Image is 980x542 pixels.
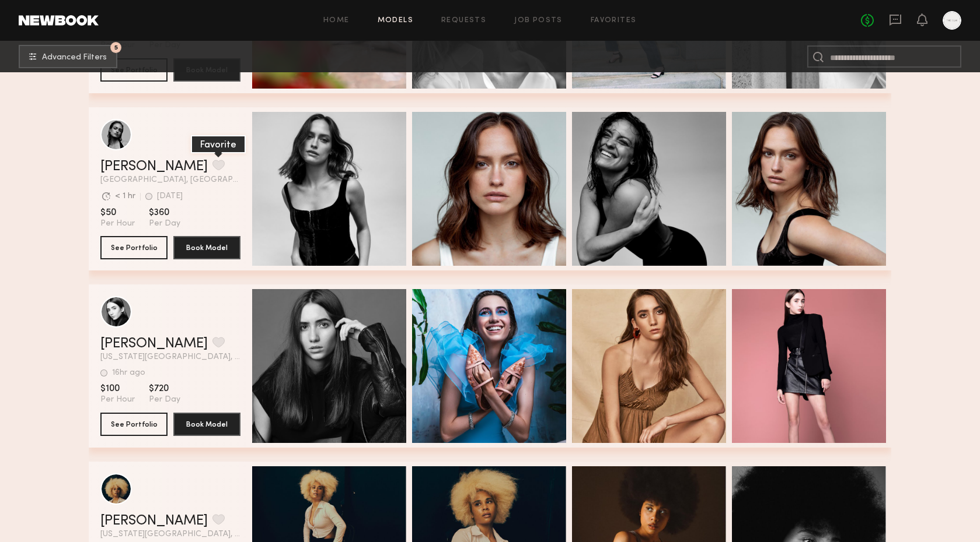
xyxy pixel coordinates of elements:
[591,17,637,24] a: Favorites
[19,45,117,68] button: 5Advanced Filters
[323,17,350,24] a: Home
[114,45,118,50] span: 5
[173,413,240,436] button: Book Model
[100,514,208,528] a: [PERSON_NAME]
[149,395,180,405] span: Per Day
[100,219,135,229] span: Per Hour
[100,530,240,539] span: [US_STATE][GEOGRAPHIC_DATA], [GEOGRAPHIC_DATA]
[514,17,563,24] a: Job Posts
[100,337,208,351] a: [PERSON_NAME]
[149,219,180,229] span: Per Day
[100,353,240,361] span: [US_STATE][GEOGRAPHIC_DATA], [GEOGRAPHIC_DATA]
[100,160,208,174] a: [PERSON_NAME]
[378,17,413,24] a: Models
[149,207,180,219] span: $360
[441,17,486,24] a: Requests
[149,383,180,395] span: $720
[100,176,240,184] span: [GEOGRAPHIC_DATA], [GEOGRAPHIC_DATA]
[42,54,107,62] span: Advanced Filters
[100,236,168,259] button: See Portfolio
[100,395,135,405] span: Per Hour
[173,236,240,259] button: Book Model
[100,413,168,436] button: See Portfolio
[100,383,135,395] span: $100
[157,192,183,200] div: [DATE]
[112,369,145,377] div: 16hr ago
[115,192,135,200] div: < 1 hr
[100,207,135,219] span: $50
